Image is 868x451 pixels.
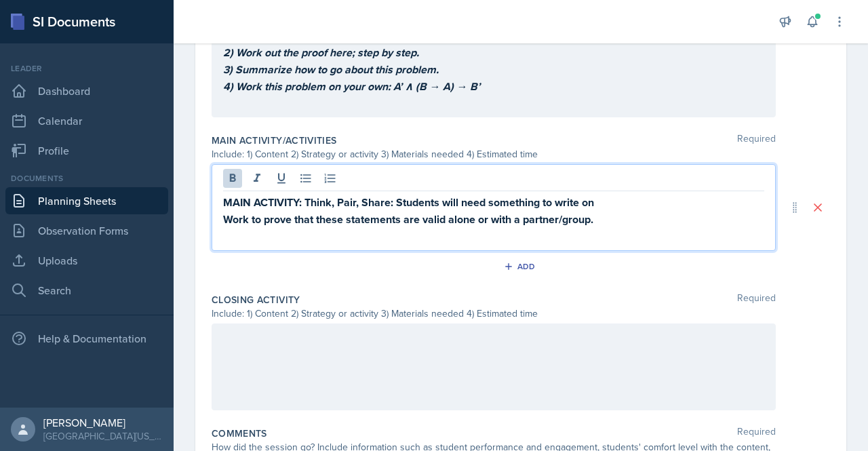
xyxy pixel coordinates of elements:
[5,137,168,164] a: Profile
[5,277,168,304] a: Search
[499,256,543,277] button: Add
[5,77,168,104] a: Dashboard
[223,45,419,60] em: 2) Work out the proof here; step by step.
[5,247,168,274] a: Uploads
[212,293,300,307] label: Closing Activity
[5,325,168,352] div: Help & Documentation
[223,62,439,77] em: 3) Summarize how to go about this problem.
[223,195,594,210] strong: MAIN ACTIVITY: Think, Pair, Share: Students will need something to write on
[507,261,536,272] div: Add
[5,172,168,184] div: Documents
[5,62,168,75] div: Leader
[212,427,267,440] label: Comments
[43,416,163,429] div: [PERSON_NAME]
[212,134,336,147] label: Main Activity/Activities
[223,212,593,227] strong: Work to prove that these statements are valid alone or with a partner/group.
[212,147,776,161] div: Include: 1) Content 2) Strategy or activity 3) Materials needed 4) Estimated time
[5,187,168,214] a: Planning Sheets
[212,307,776,321] div: Include: 1) Content 2) Strategy or activity 3) Materials needed 4) Estimated time
[737,427,776,440] span: Required
[5,107,168,134] a: Calendar
[737,293,776,307] span: Required
[43,429,163,443] div: [GEOGRAPHIC_DATA][US_STATE] in [GEOGRAPHIC_DATA]
[223,79,480,94] em: 4) Work this problem on your own: A’ ∧ (B → A) → B’
[5,217,168,244] a: Observation Forms
[737,134,776,147] span: Required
